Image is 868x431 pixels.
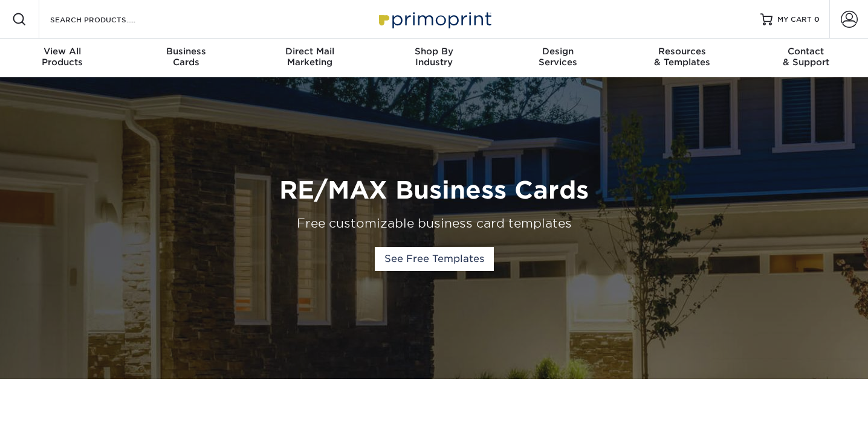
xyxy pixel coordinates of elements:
[496,39,620,77] a: DesignServices
[496,46,620,68] div: Services
[744,46,868,57] span: Contact
[248,39,372,77] a: Direct MailMarketing
[496,46,620,57] span: Design
[777,14,812,25] span: MY CART
[372,46,496,68] div: Industry
[744,46,868,68] div: & Support
[124,39,248,77] a: BusinessCards
[49,12,167,27] input: SEARCH PRODUCTS.....
[372,39,496,77] a: Shop ByIndustry
[372,46,496,57] span: Shop By
[124,46,248,57] span: Business
[76,176,792,205] h1: RE/MAX Business Cards
[620,46,744,68] div: & Templates
[814,15,820,24] span: 0
[744,39,868,77] a: Contact& Support
[374,6,494,32] img: Primoprint
[76,214,792,232] div: Free customizable business card templates
[248,46,372,57] span: Direct Mail
[124,46,248,68] div: Cards
[375,247,494,271] a: See Free Templates
[620,39,744,77] a: Resources& Templates
[620,46,744,57] span: Resources
[248,46,372,68] div: Marketing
